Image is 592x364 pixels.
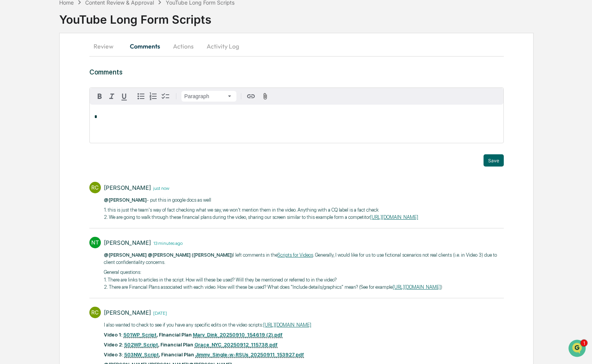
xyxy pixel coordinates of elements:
a: 🖐️Preclearance [5,133,52,146]
p: General questions: 1. There are links to articles in the script. How will these be used? Will the... [104,269,504,291]
div: 🖐️ [8,136,14,142]
span: Data Lookup [15,150,48,158]
div: Start new chat [34,58,125,66]
a: Jimmy_Single-w-RSUs_20250911_153927.pdf [195,352,304,358]
span: [DATE] [68,104,83,110]
button: Save [484,154,504,167]
strong: , FInancial Plan [157,332,192,338]
strong: , Financial Plan [158,342,193,348]
div: 🗄️ [55,136,61,142]
a: 501WP_Script [123,332,157,338]
a: [URL][DOMAIN_NAME] [393,284,441,290]
button: Bold [94,90,106,102]
button: Actions [166,37,201,55]
span: @[PERSON_NAME] ([PERSON_NAME]) [148,252,233,258]
button: Italic [106,90,118,102]
div: RC [89,307,101,318]
p: I also wanted to check to see if you have any specific edits on the video scripts: [104,321,311,329]
span: @[PERSON_NAME] [104,252,147,258]
p: How can we help? [8,16,139,28]
a: Mary_Dink_20250910_154619 (2).pdf [193,332,283,338]
a: Scripts for Videos [278,252,313,258]
div: [PERSON_NAME] [104,239,151,246]
strong: , Financial Plan [159,352,194,358]
span: Preclearance [15,136,49,143]
img: 1746055101610-c473b297-6a78-478c-a979-82029cc54cd1 [8,58,21,72]
a: 🗄️Attestations [52,133,98,146]
div: We're available if you need us! [34,66,105,72]
p: ​ [104,331,311,339]
button: Block type [181,91,236,102]
div: NT [89,237,101,248]
div: [PERSON_NAME] [104,184,151,191]
time: Wednesday, September 24, 2025 at 12:42:06 PM CDT [151,184,169,191]
img: 8933085812038_c878075ebb4cc5468115_72.jpg [16,58,30,72]
span: Pylon [76,169,92,175]
time: Monday, September 22, 2025 at 4:53:00 PM CDT [151,309,167,316]
p: - put this in google docs as well [104,196,418,204]
button: See all [118,83,139,92]
strong: Video 2: [104,342,123,348]
div: Past conversations [8,85,51,91]
div: 🔎 [8,151,14,157]
button: Review [89,37,124,55]
a: [URL][DOMAIN_NAME] [263,322,311,328]
div: [PERSON_NAME] [104,309,151,316]
span: @[PERSON_NAME] [104,197,147,203]
h3: Comments [89,68,504,76]
time: Wednesday, September 24, 2025 at 12:29:06 PM CDT [151,239,183,246]
iframe: Open customer support [568,339,588,359]
a: Grace_NYC_20250912_115738.pdf [194,342,278,348]
strong: Video 1: [104,332,122,338]
button: Comments [124,37,166,55]
button: Attach files [259,91,272,102]
div: secondary tabs example [89,37,504,55]
strong: Video 3: [104,352,123,358]
div: YouTube Long Form Scripts [59,6,592,26]
button: Underline [118,90,130,102]
img: 1746055101610-c473b297-6a78-478c-a979-82029cc54cd1 [15,104,21,110]
a: 502WP_Script [124,342,158,348]
span: [PERSON_NAME] [24,104,62,110]
a: [URL][DOMAIN_NAME] [370,214,418,220]
a: 503NW_Script [124,352,159,358]
a: 🔎Data Lookup [5,147,51,161]
span: Attestations [63,136,95,143]
div: RC [89,182,101,193]
span: • [63,104,66,110]
button: Activity Log [201,37,245,55]
button: Start new chat [130,61,139,70]
p: I left comments in the . ​Generally, I would like for us to use fictional scenarios not real clie... [104,251,504,266]
a: Powered byPylon [54,168,92,175]
img: Jack Rasmussen [8,97,20,109]
p: 1. this is just the team's way of fact checking what we say, we won't mention them in the video. ... [104,206,418,221]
